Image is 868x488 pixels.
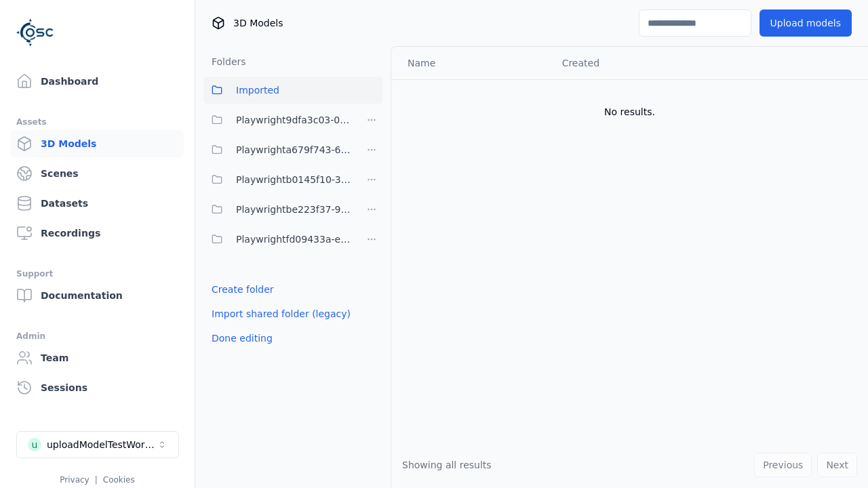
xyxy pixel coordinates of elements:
[759,9,852,37] button: Upload models
[203,302,359,326] button: Import shared folder (legacy)
[28,438,41,451] div: u
[203,55,246,68] h3: Folders
[16,328,178,344] div: Admin
[236,82,279,98] span: Imported
[203,106,353,134] button: Playwright9dfa3c03-00a9-4ca2-9f4b-f0b1cd927ec8
[11,344,184,371] a: Team
[11,160,184,187] a: Scenes
[212,307,351,321] a: Import shared folder (legacy)
[11,130,184,157] a: 3D Models
[203,136,353,163] button: Playwrighta679f743-6502-4593-9ef9-45d94dfc9c2e
[11,282,184,309] a: Documentation
[203,326,281,350] button: Done editing
[203,77,382,104] button: Imported
[551,47,715,79] th: Created
[16,266,178,282] div: Support
[203,277,282,302] button: Create folder
[47,438,157,451] div: uploadModelTestWorkspace
[16,114,178,130] div: Assets
[11,374,184,401] a: Sessions
[16,431,179,458] button: Select a workspace
[236,142,353,158] span: Playwrighta679f743-6502-4593-9ef9-45d94dfc9c2e
[60,475,89,485] a: Privacy
[402,460,492,470] span: Showing all results
[236,112,353,128] span: Playwright9dfa3c03-00a9-4ca2-9f4b-f0b1cd927ec8
[11,190,184,217] a: Datasets
[391,79,868,144] td: No results.
[233,16,283,30] span: 3D Models
[11,68,184,95] a: Dashboard
[203,196,353,223] button: Playwrightbe223f37-9bd7-42c0-9717-b27ce4fe665d
[95,475,98,485] span: |
[103,475,135,485] a: Cookies
[236,231,353,247] span: Playwrightfd09433a-e09a-46f2-a8d1-9ed2645adf93
[391,47,551,79] th: Name
[236,171,353,188] span: Playwrightb0145f10-3271-4988-8f00-c1dd5f4788d5
[16,14,54,52] img: Logo
[203,226,353,253] button: Playwrightfd09433a-e09a-46f2-a8d1-9ed2645adf93
[212,283,274,296] a: Create folder
[203,166,353,193] button: Playwrightb0145f10-3271-4988-8f00-c1dd5f4788d5
[11,220,184,247] a: Recordings
[236,201,353,218] span: Playwrightbe223f37-9bd7-42c0-9717-b27ce4fe665d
